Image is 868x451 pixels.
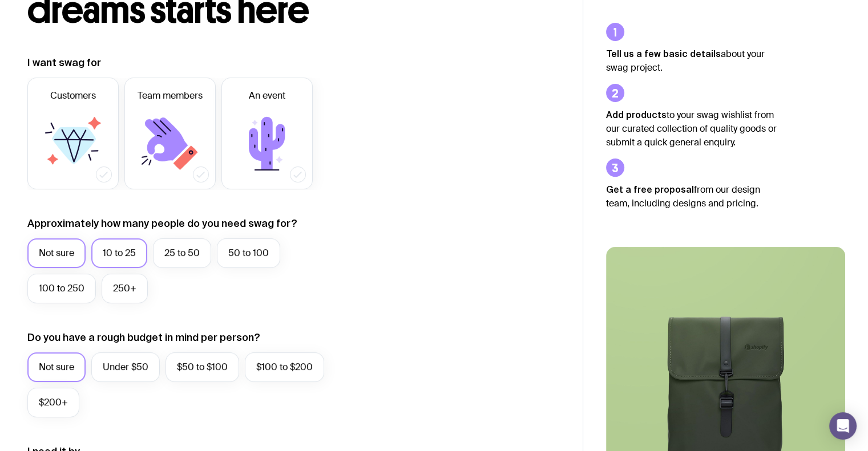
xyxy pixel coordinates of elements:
strong: Get a free proposal [606,184,694,194]
label: Not sure [27,352,86,382]
label: I want swag for [27,56,101,70]
strong: Tell us a few basic details [606,48,721,59]
label: Approximately how many people do you need swag for? [27,217,297,230]
label: $200+ [27,388,79,417]
div: Open Intercom Messenger [829,412,857,440]
p: to your swag wishlist from our curated collection of quality goods or submit a quick general enqu... [606,108,777,149]
label: 25 to 50 [153,238,211,268]
label: 50 to 100 [217,238,280,268]
label: 250+ [102,274,148,303]
p: from our design team, including designs and pricing. [606,182,777,210]
label: $100 to $200 [245,352,324,382]
label: Not sure [27,238,86,268]
label: 10 to 25 [91,238,147,268]
span: Team members [138,89,203,103]
label: Do you have a rough budget in mind per person? [27,331,260,344]
label: Under $50 [91,352,160,382]
span: An event [249,89,285,103]
label: $50 to $100 [165,352,239,382]
strong: Add products [606,109,667,120]
p: about your swag project. [606,47,777,75]
label: 100 to 250 [27,274,96,303]
span: Customers [50,89,96,103]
